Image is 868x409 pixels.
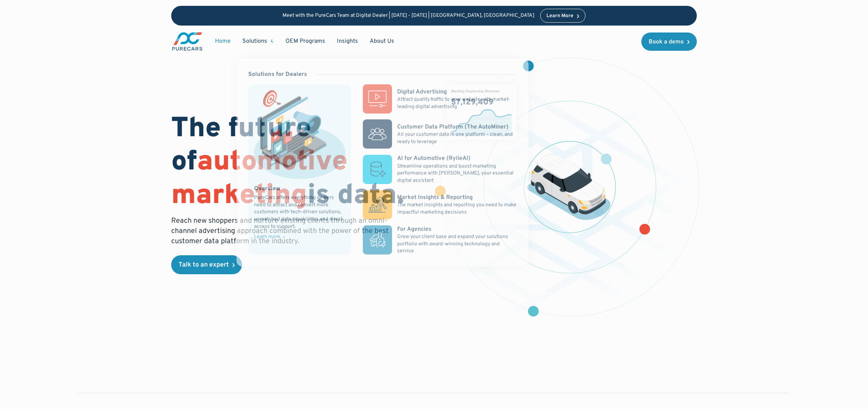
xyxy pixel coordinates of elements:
[363,119,517,149] a: Customer Data Platform (The AutoMiner)All your customer data in one platform – clean, and ready t...
[254,234,280,240] div: Learn more
[237,34,280,48] div: Solutions
[171,216,393,246] p: Reach new shoppers and nurture existing clients through an omni-channel advertising approach comb...
[171,145,347,213] span: automotive marketing
[397,225,431,233] div: For Agencies
[397,88,447,96] div: Digital Advertising
[527,154,611,220] img: illustration of a vehicle
[254,194,345,230] div: PureCars offers everything dealers need to attract and convert more customers with tech-driven so...
[209,34,237,48] a: Home
[363,84,517,114] a: Digital AdvertisingAttract quality traffic to your website with market-leading digital advertising
[171,31,203,51] a: main
[364,34,400,48] a: About Us
[283,13,534,19] p: Meet with the PureCars Team at Digital Dealer | [DATE] - [DATE] | [GEOGRAPHIC_DATA], [GEOGRAPHIC_...
[171,255,242,274] a: Talk to an expert
[254,90,345,179] img: marketing illustration showing social media channels and campaigns
[178,262,229,268] div: Talk to an expert
[397,202,517,216] p: The market insights and reporting you need to make impactful marketing decisions
[363,190,517,219] a: Market Insights & ReportingThe market insights and reporting you need to make impactful marketing...
[237,59,529,267] nav: Solutions
[397,193,473,201] div: Market Insights & Reporting
[280,34,331,48] a: OEM Programs
[397,96,517,110] p: Attract quality traffic to your website with market-leading digital advertising
[171,31,203,51] img: purecars logo
[397,163,517,184] p: Streamline operations and boost marketing performance with [PERSON_NAME], your essential digital ...
[649,39,684,45] div: Book a demo
[641,33,697,51] a: Book a demo
[397,233,517,255] p: Grow your client base and expand your solutions portfolio with award-winning technology and service
[397,123,508,131] div: Customer Data Platform (The AutoMiner)
[248,84,351,255] a: marketing illustration showing social media channels and campaignsOverviewPureCars offers everyth...
[331,34,364,48] a: Insights
[254,184,280,192] div: Overview
[242,37,267,45] div: Solutions
[397,131,517,145] p: All your customer data in one platform – clean, and ready to leverage
[546,14,573,19] div: Learn More
[540,9,585,23] a: Learn More
[363,154,517,184] a: AI for Automotive (RylieAI)Streamline operations and boost marketing performance with [PERSON_NAM...
[171,113,425,213] h1: The future of is data.
[397,154,471,163] div: AI for Automotive (RylieAI)
[363,225,517,255] a: For AgenciesGrow your client base and expand your solutions portfolio with award-winning technolo...
[248,70,307,79] div: Solutions for Dealers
